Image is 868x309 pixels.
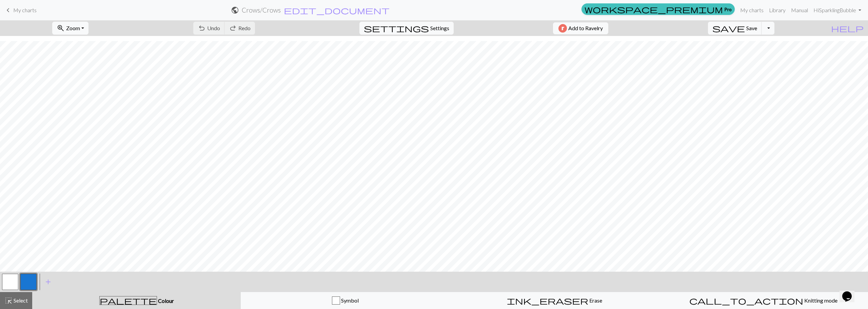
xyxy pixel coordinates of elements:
span: Symbol [340,297,359,304]
span: call_to_action [689,296,803,305]
h2: Crows / Crows [242,6,281,14]
button: Knitting mode [659,292,868,309]
button: Colour [32,292,241,309]
span: Zoom [66,25,80,31]
span: keyboard_arrow_left [4,5,12,15]
span: workspace_premium [585,4,723,14]
i: Settings [364,24,429,32]
span: public [231,5,239,15]
button: Zoom [52,22,88,35]
iframe: chat widget [840,282,861,302]
span: Erase [588,297,602,304]
a: My charts [4,4,37,16]
span: save [712,23,745,33]
button: Erase [450,292,659,309]
button: Symbol [241,292,450,309]
button: Save [708,22,762,35]
span: highlight_alt [4,296,13,305]
span: palette [100,296,157,305]
button: SettingsSettings [359,22,454,35]
span: add [44,277,52,287]
span: help [831,23,864,33]
a: Manual [788,3,811,17]
span: ink_eraser [507,296,588,305]
a: Library [766,3,788,17]
span: zoom_in [57,23,65,33]
a: Pro [581,3,735,15]
span: Select [13,297,28,304]
span: settings [364,23,429,33]
span: edit_document [284,5,390,15]
span: Save [746,25,757,31]
span: Colour [157,297,174,304]
a: My charts [737,3,766,17]
span: Knitting mode [803,297,837,304]
span: Settings [430,24,449,32]
span: My charts [13,7,37,13]
img: Ravelry [558,24,567,33]
a: HiSparklingBubble [811,3,864,17]
span: Add to Ravelry [568,24,603,33]
button: Add to Ravelry [553,22,608,34]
